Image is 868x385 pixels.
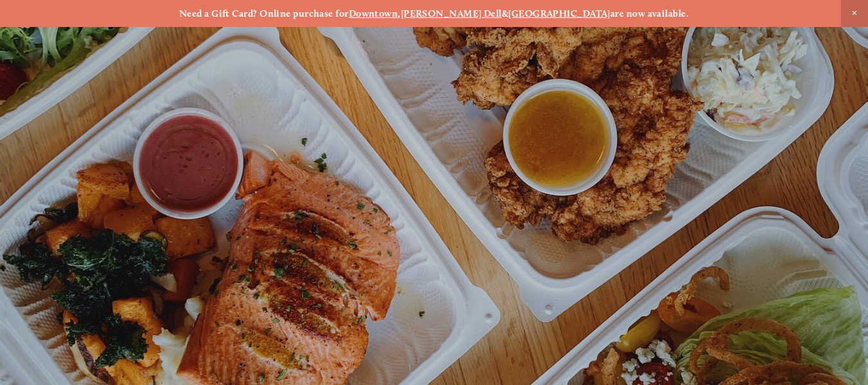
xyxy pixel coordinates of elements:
strong: are now available. [610,8,689,19]
a: Downtown [349,8,398,19]
a: [GEOGRAPHIC_DATA] [508,8,610,19]
strong: , [398,8,400,19]
strong: Need a Gift Card? Online purchase for [179,8,349,19]
a: [PERSON_NAME] Dell [401,8,502,19]
strong: & [502,8,508,19]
